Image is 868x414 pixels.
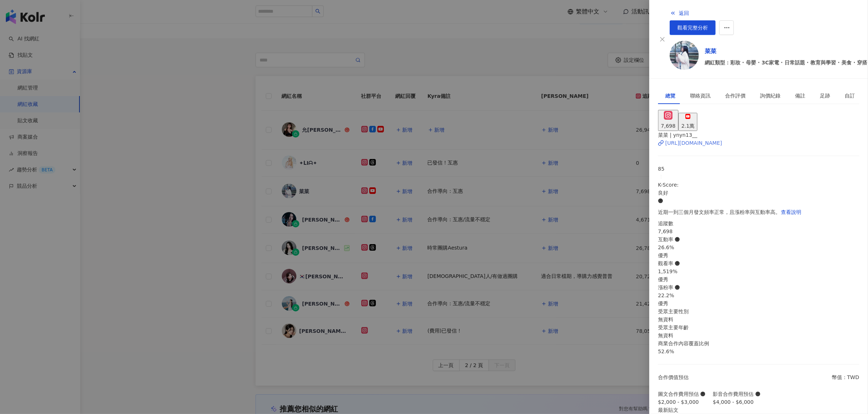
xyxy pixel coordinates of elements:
div: 追蹤數 [658,219,859,227]
div: 影音合作費用預估 [713,390,760,398]
div: 互動率 [658,235,859,243]
div: 備註 [795,92,805,100]
div: $4,000 - $6,000 [713,398,760,406]
div: 良好 [658,189,859,197]
div: 足跡 [820,92,830,100]
button: 7,698 [658,110,678,131]
div: K-Score : [658,181,859,205]
button: 返回 [670,6,689,20]
img: KOL Avatar [670,41,699,70]
div: 觀看率 [658,259,859,267]
div: 詢價紀錄 [760,92,781,100]
div: 圖文合作費用預估 [658,390,705,398]
button: Close [658,35,667,44]
div: 商業合作內容覆蓋比例 [658,339,859,347]
span: 觀看完整分析 [677,25,708,31]
div: $2,000 - $3,000 [658,398,705,406]
a: 菜菜 [705,47,867,56]
span: 返回 [679,10,689,16]
div: 受眾主要性別 [658,307,859,315]
span: 網紅類型：彩妝 · 母嬰 · 3C家電 · 日常話題 · 教育與學習 · 美食 · 穿搭 [705,59,867,67]
div: 2.1萬 [681,122,694,130]
a: 觀看完整分析 [670,20,716,35]
div: 合作評價 [725,92,746,100]
div: 合作價值預估 [658,373,689,381]
div: 52.6% [658,347,859,355]
div: 受眾主要年齡 [658,323,859,331]
div: 無資料 [658,331,859,339]
div: 7,698 [658,227,859,235]
div: 近期一到三個月發文頻率正常，且漲粉率與互動率高。 [658,205,859,219]
div: 85 [658,165,859,173]
div: 最新貼文 [658,406,859,414]
div: 優秀 [658,251,859,259]
div: 自訂 [845,92,855,100]
div: 22.2% [658,291,859,299]
button: 查看說明 [781,205,802,219]
span: close [659,36,665,42]
span: 查看說明 [781,209,801,215]
div: 優秀 [658,275,859,283]
div: 幣值：TWD [832,373,859,381]
button: 2.1萬 [678,113,697,131]
div: 7,698 [661,122,676,130]
div: 總覽 [665,92,676,100]
span: 菜菜 | ynyn13__ [658,132,697,138]
div: 26.6% [658,243,859,251]
div: 1,519% [658,267,859,275]
div: 聯絡資訊 [690,92,711,100]
div: 漲粉率 [658,283,859,291]
div: [URL][DOMAIN_NAME] [665,139,722,147]
a: [URL][DOMAIN_NAME] [658,139,859,147]
div: 優秀 [658,299,859,307]
div: 無資料 [658,315,859,323]
a: KOL Avatar [670,41,699,72]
